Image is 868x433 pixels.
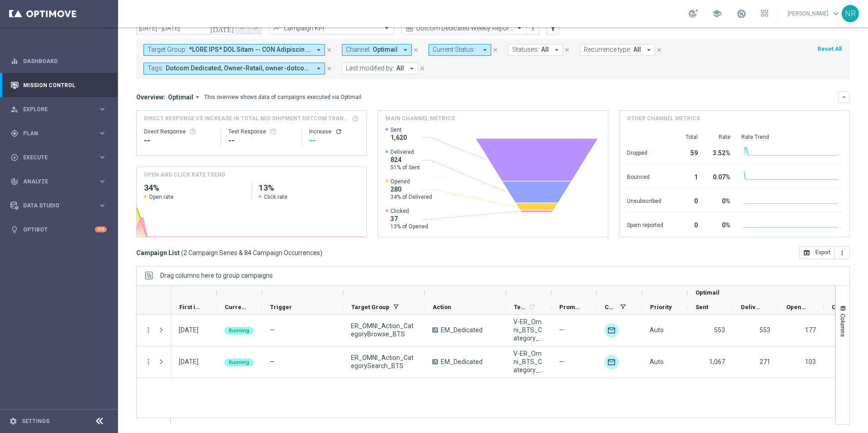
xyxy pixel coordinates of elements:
div: Row Groups [160,272,273,279]
button: close [325,64,333,74]
div: Direct Response [144,128,213,135]
button: more_vert [144,358,153,366]
h4: Main channel metrics [385,114,455,123]
i: more_vert [529,25,537,32]
i: arrow_drop_down [315,64,323,73]
span: Sent [695,304,708,310]
span: Channel [605,304,616,310]
a: Mission Control [23,73,107,97]
i: arrow_forward [252,25,258,31]
button: close [563,45,571,55]
i: close [564,47,570,53]
button: play_circle_outline Execute keyboard_arrow_right [10,154,107,161]
button: close [325,45,333,55]
button: Channel: Optimail arrow_drop_down [342,44,412,56]
span: Clicked [390,207,428,215]
button: track_changes Analyze keyboard_arrow_right [10,178,107,185]
div: equalizer Dashboard [10,58,107,65]
span: 1,067 [709,358,725,365]
i: preview [405,24,414,33]
h2: 13% [259,182,359,193]
button: Last modified by: All arrow_drop_down [342,63,418,74]
div: Optimail [604,323,619,338]
div: Spam reported [627,217,663,231]
span: — [270,326,275,334]
input: Select date range [136,22,236,34]
div: Execute [10,153,98,162]
span: Direct Response VS Increase In Total Mid Shipment Dotcom Transaction Amount [144,114,349,123]
ng-select: Dotcom Dedicated Weekly Reporting [401,22,527,34]
span: Clicked [832,304,853,310]
button: Tags: Dotcom Dedicated, Owner-Retail, owner-dotcom-dedicated, owner-omni-dedicated, owner-retail ... [143,63,325,74]
span: Analyze [23,179,98,184]
button: more_vert [144,326,153,334]
span: Open rate [149,193,173,201]
div: This overview shows data of campaigns executed via Optimail [204,93,361,101]
div: Mission Control [10,82,107,89]
i: settings [9,417,17,425]
i: refresh [335,128,342,135]
span: Calculate column [527,302,536,312]
span: 13% of Opened [390,223,428,230]
div: Test Response [228,128,294,135]
div: 15 Sep 2025, Monday [179,326,198,334]
i: trending_up [272,24,281,33]
div: Press SPACE to select this row. [137,346,171,378]
i: person_search [10,105,19,113]
button: Target Group: *LORE IPS* DOL Sitam -- CON Adipiscin *ELIT SED*, 32281260_DOEI_Tempori _UtlaborEET... [143,44,325,56]
span: Delivered [741,304,763,310]
i: gps_fixed [10,129,19,138]
span: A [432,327,438,333]
span: Auto [650,326,664,334]
i: close [419,65,425,72]
i: play_circle_outline [10,153,19,162]
span: Opened [786,304,808,310]
button: Recurrence type: All arrow_drop_down [580,44,655,56]
div: Explore [10,105,98,113]
div: Rate [709,133,730,141]
button: arrow_forward [249,22,261,34]
div: +10 [95,226,107,232]
i: arrow_drop_down [401,46,409,54]
button: more_vert [528,23,538,34]
span: Optimail [168,93,193,101]
span: Plan [23,131,98,136]
div: Dropped [627,145,663,159]
multiple-options-button: Export to CSV [799,249,850,256]
i: keyboard_arrow_right [98,201,107,210]
div: 0 [674,193,698,207]
span: First in Range [179,304,201,310]
a: [PERSON_NAME]keyboard_arrow_down [787,7,842,20]
div: Data Studio [10,202,98,210]
span: 177 [805,326,816,334]
i: close [656,47,662,53]
button: keyboard_arrow_down [838,91,850,103]
button: more_vert [835,246,850,259]
div: Press SPACE to select this row. [137,315,171,346]
div: Data Studio keyboard_arrow_right [10,202,107,209]
button: lightbulb Optibot +10 [10,226,107,233]
span: 271 [759,358,770,365]
span: All [633,46,641,54]
span: Templates [514,304,527,310]
span: Channel: [346,46,370,54]
i: open_in_browser [803,249,810,256]
div: Mission Control [10,73,107,97]
div: 0.07% [709,169,730,183]
i: close [326,47,332,53]
button: Statuses: All arrow_drop_down [508,44,563,56]
span: 103 [805,358,816,365]
button: [DATE] [209,22,236,35]
span: A [432,359,438,364]
div: Increase [309,128,359,135]
h4: Other channel metrics [627,114,700,123]
colored-tag: Running [224,326,254,335]
i: keyboard_arrow_right [98,129,107,138]
i: arrow_drop_down [645,46,653,54]
span: — [559,326,564,334]
span: *HOLD OUT* USR Media -- BTS Recapture *HOLD OUT* 20250703_PUSH_Android _LoyaltyBTS_30%BIPSchoolSu... [189,46,311,54]
i: arrow_drop_down [408,64,416,73]
div: 3.52% [709,145,730,159]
